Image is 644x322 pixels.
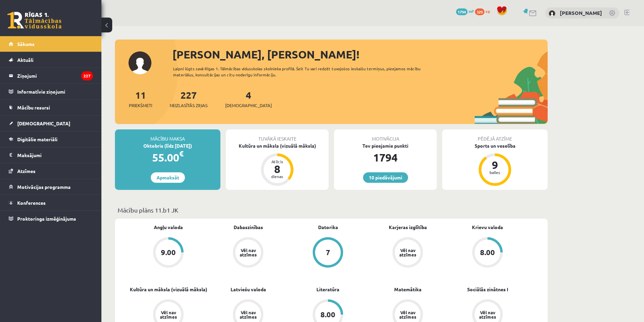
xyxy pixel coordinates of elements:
[326,249,330,256] div: 7
[9,147,93,163] a: Maksājumi
[161,249,176,256] div: 9.00
[226,142,329,149] div: Kultūra un māksla (vizuālā māksla)
[239,310,258,319] div: Vēl nav atzīmes
[128,237,208,269] a: 9.00
[118,205,545,215] p: Mācību plāns 11.b1 JK
[17,120,70,126] span: [DEMOGRAPHIC_DATA]
[151,172,185,183] a: Apmaksāt
[225,102,272,109] span: [DEMOGRAPHIC_DATA]
[130,286,207,293] a: Kultūra un māksla (vizuālā māksla)
[17,147,93,163] legend: Maksājumi
[478,310,497,319] div: Vēl nav atzīmes
[485,170,505,174] div: balles
[226,142,329,187] a: Kultūra un māksla (vizuālā māksla) Atlicis 8 dienas
[17,84,93,99] legend: Informatīvie ziņojumi
[267,159,287,164] div: Atlicis
[288,237,368,269] a: 7
[485,159,505,170] div: 9
[560,9,602,16] a: [PERSON_NAME]
[456,8,468,15] span: 1794
[334,129,437,142] div: Motivācija
[316,286,339,293] a: Literatūra
[442,129,548,142] div: Pēdējā atzīme
[442,142,548,187] a: Sports un veselība 9 balles
[17,136,57,142] span: Digitālie materiāli
[17,216,76,222] span: Proktoringa izmēģinājums
[398,310,417,319] div: Vēl nav atzīmes
[115,149,220,166] div: 55.00
[485,8,490,14] span: xp
[9,211,93,226] a: Proktoringa izmēģinājums
[363,172,408,183] a: 10 piedāvājumi
[394,286,422,293] a: Matemātika
[129,102,152,109] span: Priekšmeti
[129,89,152,109] a: 11Priekšmeti
[9,36,93,52] a: Sākums
[9,68,93,83] a: Ziņojumi227
[398,248,417,257] div: Vēl nav atzīmes
[239,248,258,257] div: Vēl nav atzīmes
[234,224,263,231] a: Dabaszinības
[389,224,427,231] a: Karjeras izglītība
[179,149,184,158] span: €
[9,131,93,147] a: Digitālie materiāli
[208,237,288,269] a: Vēl nav atzīmes
[226,129,329,142] div: Tuvākā ieskaite
[17,168,35,174] span: Atzīmes
[368,237,448,269] a: Vēl nav atzīmes
[480,249,495,256] div: 8.00
[17,200,46,206] span: Konferences
[170,102,208,109] span: Neizlasītās ziņas
[267,164,287,174] div: 8
[231,286,266,293] a: Latviešu valoda
[173,66,433,78] div: Laipni lūgts savā Rīgas 1. Tālmācības vidusskolas skolnieka profilā. Šeit Tu vari redzēt tuvojošo...
[81,71,93,80] i: 227
[9,116,93,131] a: [DEMOGRAPHIC_DATA]
[17,68,93,83] legend: Ziņojumi
[17,57,33,63] span: Aktuāli
[469,8,474,14] span: mP
[334,149,437,166] div: 1794
[170,89,208,109] a: 227Neizlasītās ziņas
[17,184,71,190] span: Motivācijas programma
[159,310,178,319] div: Vēl nav atzīmes
[475,8,493,14] a: 329 xp
[225,89,272,109] a: 4[DEMOGRAPHIC_DATA]
[442,142,548,149] div: Sports un veselība
[318,224,338,231] a: Datorika
[267,174,287,178] div: dienas
[334,142,437,149] div: Tev pieejamie punkti
[172,46,548,63] div: [PERSON_NAME], [PERSON_NAME]!
[549,10,555,17] img: Emīls Adrians Jeziks
[320,311,335,318] div: 8.00
[9,84,93,99] a: Informatīvie ziņojumi
[154,224,183,231] a: Angļu valoda
[7,12,62,29] a: Rīgas 1. Tālmācības vidusskola
[472,224,503,231] a: Krievu valoda
[17,41,34,47] span: Sākums
[467,286,508,293] a: Sociālās zinātnes I
[9,52,93,68] a: Aktuāli
[9,163,93,179] a: Atzīmes
[475,8,484,15] span: 329
[115,129,220,142] div: Mācību maksa
[9,195,93,210] a: Konferences
[9,179,93,195] a: Motivācijas programma
[17,104,50,110] span: Mācību resursi
[9,100,93,115] a: Mācību resursi
[448,237,527,269] a: 8.00
[456,8,474,14] a: 1794 mP
[115,142,220,149] div: Oktobris (līdz [DATE])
